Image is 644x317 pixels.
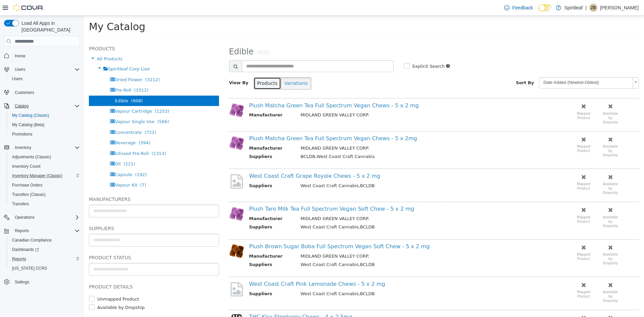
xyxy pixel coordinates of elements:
small: Available by Dropship [519,166,534,179]
th: Manufacturer [165,200,212,208]
a: THC Kiss Strwberry Chews - 4 x 2.5mg [165,298,269,304]
span: [US_STATE] CCRS [12,266,47,271]
button: Settings [1,277,83,287]
button: Inventory Manager (Classic) [7,171,83,180]
span: Catalog [12,102,80,110]
label: Unmapped Product [12,280,55,287]
small: Available by Dropship [519,129,534,141]
img: 150 [145,191,160,206]
span: (721) [61,114,72,119]
span: Capsule [31,156,48,161]
span: Inventory [15,145,31,150]
button: Inventory [1,143,83,152]
a: Reports [9,255,29,263]
small: Available by Dropship [519,237,534,249]
img: missing-image.png [145,265,160,282]
span: Inventory Count [12,164,41,169]
span: (1253) [71,93,85,98]
span: Spiritleaf Corp Live [24,51,66,56]
a: Dashboards [7,245,83,254]
td: West Coast Craft Cannabis,BCLDB [212,208,444,216]
button: Transfers (Classic) [7,190,83,199]
span: Reports [9,255,80,263]
span: My Catalog (Classic) [12,113,49,118]
button: Home [1,51,83,60]
td: West Coast Craft Cannabis,BCLDB [212,246,444,254]
span: Customers [15,90,34,95]
td: West Coast Craft Cannabis,BCLDB [212,167,444,175]
span: Settings [15,279,29,285]
span: Adjustments (Classic) [12,154,51,160]
span: Dashboards [9,246,80,254]
span: ZB [591,4,596,12]
button: Users [12,65,28,73]
span: Operations [12,213,80,221]
button: Customers [1,88,83,97]
span: (7) [56,167,62,172]
img: 150 [145,299,160,314]
span: Infused Pre-Roll [31,135,65,140]
span: Transfers (Classic) [9,191,80,199]
span: (221) [40,146,51,151]
th: Suppliers [165,138,212,146]
h5: Suppliers [5,209,135,217]
span: Customers [12,88,80,97]
a: My Catalog (Beta) [9,121,47,129]
button: Catalog [12,102,31,110]
small: Available by Dropship [519,96,534,108]
td: MIDLAND GREEN VALLEY CORP. [212,96,444,104]
span: Transfers [9,200,80,208]
button: Reports [7,254,83,264]
button: Products [170,61,197,74]
th: Manufacturer [165,129,212,138]
button: Reports [12,227,32,235]
span: Oil [31,146,37,151]
th: Suppliers [165,208,212,216]
span: Operations [15,215,35,220]
small: (908) [172,34,186,40]
th: Suppliers [165,246,212,254]
th: Suppliers [165,167,212,175]
button: [US_STATE] CCRS [7,264,83,273]
span: Adjustments (Classic) [9,153,80,161]
button: Transfers [7,199,83,209]
label: Available by Dropship [12,288,61,295]
span: Users [12,76,22,82]
h5: Product Status [5,238,135,246]
a: Settings [12,278,32,286]
a: Promotions [9,130,35,138]
small: Available by Dropship [519,200,534,212]
nav: Complex example [4,48,80,304]
a: Feedback [501,1,535,14]
span: (1313) [68,135,82,140]
span: Vapour Kit [31,167,53,172]
p: Spiritleaf [565,4,583,12]
a: West Coast Craft Grape Royale Chews - 5 x 2 mg [165,157,297,163]
span: My Catalog [5,5,61,17]
a: My Catalog (Classic) [9,111,52,119]
span: (3212) [61,61,76,66]
a: Plush Matcha Green Tea Full Spectrum Vegan Chews - 5 x 2mg [165,119,333,126]
a: Plush Brown Sugar Boba Full Spectrum Vegan Soft Chew - 5 x 2 mg [165,227,346,234]
img: missing-image.png [145,157,160,174]
a: Users [9,75,25,83]
span: Edible [145,31,170,41]
small: Mapped Product [493,166,506,174]
td: BCLDB,West Coast Craft Cannabis [212,138,444,146]
a: Date Added (Newest-Oldest) [455,61,555,73]
span: Inventory Manager (Classic) [12,173,62,178]
span: My Catalog (Beta) [12,122,45,127]
img: 150 [145,228,160,243]
h5: Product Details [5,267,135,275]
a: Purchase Orders [9,181,45,189]
span: Sort By [432,64,450,69]
a: Inventory Count [9,162,43,170]
span: View By [145,64,165,69]
a: Plush Matcha Green Tea Full Spectrum Vegan Chews - 5 x 2 mg [165,87,335,93]
button: Inventory Count [7,162,83,171]
span: Promotions [12,131,33,137]
span: Reports [12,256,26,262]
span: Inventory Count [9,162,80,170]
td: MIDLAND GREEN VALLEY CORP. [212,237,444,246]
